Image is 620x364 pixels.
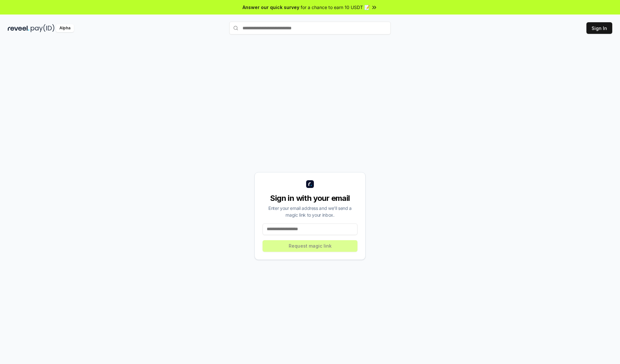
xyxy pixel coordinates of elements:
button: Sign In [586,22,612,34]
span: for a chance to earn 10 USDT 📝 [301,4,370,11]
img: logo_small [306,180,314,188]
img: pay_id [31,24,55,32]
div: Sign in with your email [263,193,357,203]
img: reveel_dark [8,24,29,32]
span: Answer our quick survey [243,4,299,11]
div: Enter your email address and we’ll send a magic link to your inbox. [263,205,357,218]
div: Alpha [56,24,74,32]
